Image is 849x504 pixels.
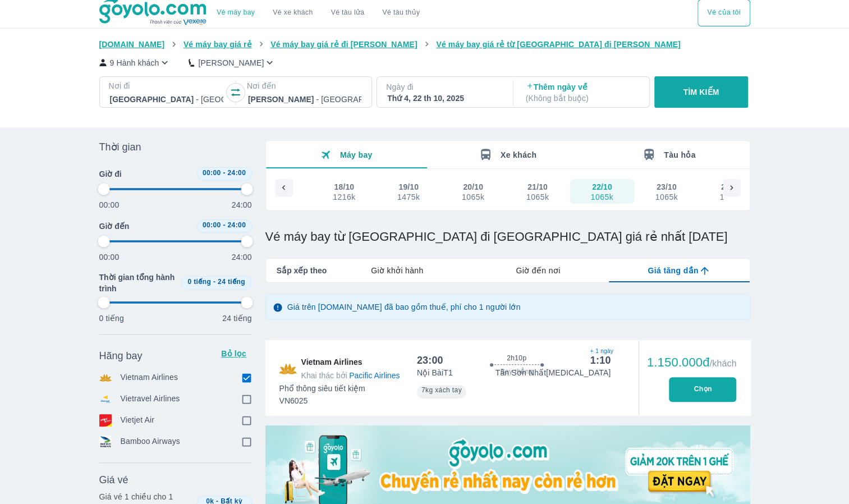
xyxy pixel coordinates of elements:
span: 00:00 [203,169,221,177]
p: [PERSON_NAME] [198,57,264,68]
div: 23/10 [657,181,677,193]
span: Giờ đến [99,221,130,232]
p: Nơi đi [109,80,224,91]
span: Giờ khởi hành [371,265,423,276]
p: Nơi đến [247,80,362,91]
p: 24:00 [232,199,252,210]
span: + 1 ngày [590,347,611,356]
div: 19/10 [398,181,419,193]
div: 18/10 [334,181,354,193]
p: Vietnam Airlines [121,372,178,384]
span: Phổ thông siêu tiết kiệm [279,383,365,394]
span: Pacific Airlines [349,371,400,380]
nav: breadcrumb [99,39,750,50]
span: /khách [709,359,736,368]
p: Ngày đi [386,81,502,93]
div: 22/10 [592,181,612,193]
div: 24/10 [720,181,741,193]
div: 1065k [719,193,742,201]
p: 9 Hành khách [110,57,159,68]
span: Vé máy bay giá rẻ [183,40,252,49]
div: 1:10 [590,354,611,367]
div: 20/10 [463,181,483,193]
span: Tàu hỏa [664,150,696,159]
p: Vietjet Air [121,414,155,427]
span: Giá tăng dần [648,265,698,276]
h1: Vé máy bay từ [GEOGRAPHIC_DATA] đi [GEOGRAPHIC_DATA] giá rẻ nhất [DATE] [265,229,750,245]
span: Sắp xếp theo [277,265,327,276]
a: Vé xe khách [273,8,313,17]
button: TÌM KIẾM [654,76,748,108]
button: Chọn [669,377,736,402]
span: Vé máy bay giá rẻ từ [GEOGRAPHIC_DATA] đi [PERSON_NAME] [436,40,681,49]
span: 24:00 [227,169,246,177]
span: Hãng bay [99,349,143,363]
a: Vé máy bay [217,8,255,17]
button: 9 Hành khách [99,57,171,68]
span: [DOMAIN_NAME] [99,40,165,49]
span: 7kg xách tay [421,386,462,394]
img: VN [279,356,297,381]
p: 00:00 [99,251,120,263]
p: TÌM KIẾM [683,86,719,98]
span: Máy bay [340,150,373,159]
span: Vé máy bay giá rẻ đi [PERSON_NAME] [270,40,417,49]
span: 00:00 [203,221,221,229]
p: 0 tiếng [99,313,124,324]
span: 24:00 [227,221,246,229]
span: Giờ đi [99,168,122,180]
span: - [223,221,225,229]
p: Tân Sơn Nhất [MEDICAL_DATA] [495,367,611,378]
span: Giờ đến nơi [516,265,560,276]
span: 24 tiếng [218,278,245,286]
span: 0 tiếng [187,278,211,286]
span: Vietnam Airlines [301,356,400,381]
span: - [223,169,225,177]
button: Bỏ lọc [216,345,252,363]
button: [PERSON_NAME] [189,57,276,68]
div: 23:00 [417,354,443,367]
span: VN6025 [279,395,365,406]
div: 1065k [462,193,484,201]
p: Bỏ lọc [221,348,247,359]
p: Nội Bài T1 [417,367,453,378]
div: 1216k [333,193,355,201]
div: 1475k [397,193,420,201]
div: 1065k [526,193,548,201]
p: Thêm ngày về [526,81,639,104]
span: Khai thác bởi [301,371,347,380]
p: 24 tiếng [222,313,251,324]
div: 1065k [590,193,613,201]
div: lab API tabs example [327,259,749,282]
p: Vietravel Airlines [121,393,180,405]
div: 21/10 [527,181,548,193]
p: 00:00 [99,199,120,210]
div: Thứ 4, 22 th 10, 2025 [387,93,501,104]
span: Giá vé [99,473,129,487]
p: 24:00 [232,251,252,263]
span: Xe khách [501,150,536,159]
p: ( Không bắt buộc ) [526,93,639,104]
span: Thời gian [99,140,141,154]
p: Bamboo Airways [121,436,180,448]
span: Thời gian tổng hành trình [99,272,177,294]
div: 1065k [655,193,677,201]
span: - [213,278,215,286]
span: 2h10p [507,354,526,363]
p: Giá trên [DOMAIN_NAME] đã bao gồm thuế, phí cho 1 người lớn [287,301,521,313]
div: 1.150.000đ [647,356,737,369]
